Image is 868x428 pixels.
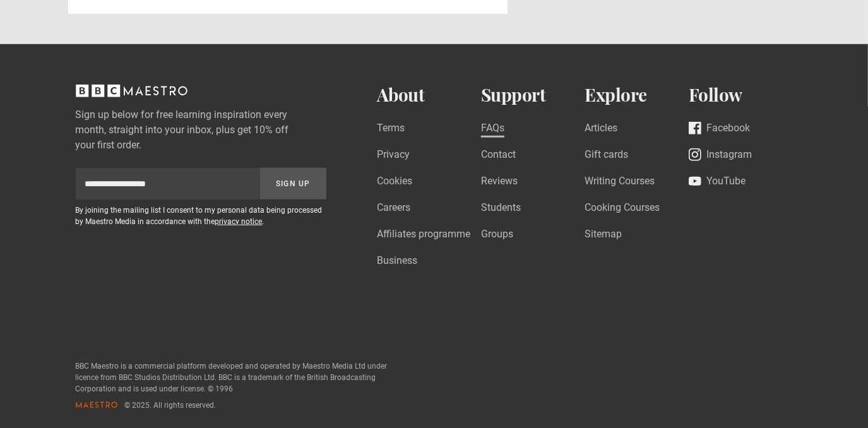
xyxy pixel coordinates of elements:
h2: Support [481,85,585,105]
a: Contact [481,147,516,164]
nav: Footer [377,85,792,300]
a: YouTube [689,174,746,191]
a: Business [377,253,417,270]
a: Instagram [689,147,752,164]
h2: Explore [585,85,689,105]
button: Sign Up [260,168,327,199]
a: Groups [481,227,513,244]
p: By joining the mailing list I consent to my personal data being processed by Maestro Media in acc... [76,205,327,227]
a: FAQs [481,121,504,138]
a: Careers [377,200,410,217]
a: Affiliates programme [377,227,470,244]
a: Privacy [377,147,410,164]
a: Articles [585,121,617,138]
svg: BBC Maestro, back to top [76,85,187,97]
h2: Follow [689,85,793,105]
div: Sign up to newsletter [76,168,327,199]
a: privacy notice [215,217,263,226]
a: BBC Maestro, back to top [76,89,187,101]
a: Cooking Courses [585,200,660,217]
h2: About [377,85,481,105]
a: Terms [377,121,405,138]
a: Reviews [481,174,518,191]
label: Sign up below for free learning inspiration every month, straight into your inbox, plus get 10% o... [76,107,327,153]
p: BBC Maestro is a commercial platform developed and operated by Maestro Media Ltd under licence fr... [76,360,391,395]
a: Students [481,200,521,217]
a: Gift cards [585,147,628,164]
a: Cookies [377,174,412,191]
a: Sitemap [585,227,622,244]
span: © 2025. All rights reserved. [125,400,217,411]
svg: Maestro logo [76,401,120,410]
a: Facebook [689,121,750,138]
a: Writing Courses [585,174,655,191]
